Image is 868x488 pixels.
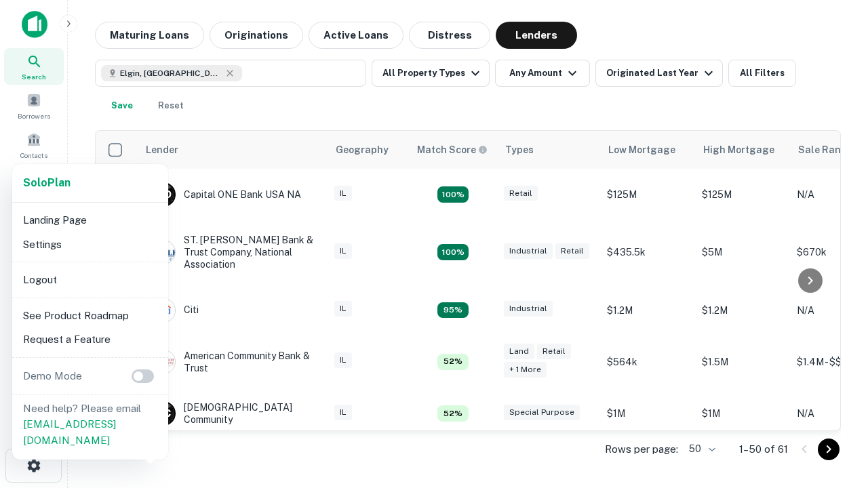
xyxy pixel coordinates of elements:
[23,418,116,446] a: [EMAIL_ADDRESS][DOMAIN_NAME]
[18,368,87,384] p: Demo Mode
[18,208,163,232] li: Landing Page
[18,232,163,257] li: Settings
[800,380,868,445] iframe: Chat Widget
[23,401,157,449] p: Need help? Please email
[23,175,71,191] a: SoloPlan
[23,176,71,189] strong: Solo Plan
[18,304,163,328] li: See Product Roadmap
[18,327,163,352] li: Request a Feature
[18,268,163,292] li: Logout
